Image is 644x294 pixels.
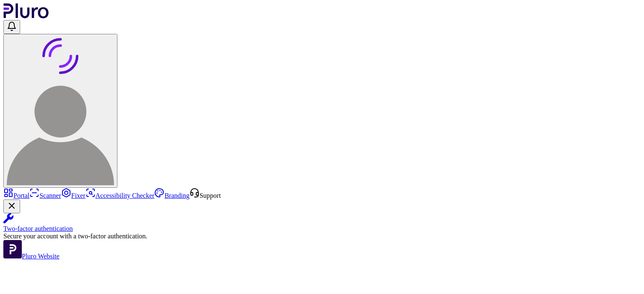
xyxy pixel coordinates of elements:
a: Open Support screen [190,192,221,199]
a: Fixer [61,192,86,199]
a: Open Pluro Website [3,253,60,260]
a: Logo [3,13,49,20]
img: User avatar [7,78,114,185]
aside: Sidebar menu [3,188,641,260]
a: Branding [154,192,190,199]
button: User avatar [3,34,117,188]
button: Close Two-factor authentication notification [3,199,20,213]
a: Portal [3,192,29,199]
button: Open notifications, you have undefined new notifications [3,20,20,34]
a: Accessibility Checker [86,192,155,199]
div: Two-factor authentication [3,225,641,233]
a: Two-factor authentication [3,213,641,233]
a: Scanner [29,192,61,199]
div: Secure your account with a two-factor authentication. [3,233,641,240]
